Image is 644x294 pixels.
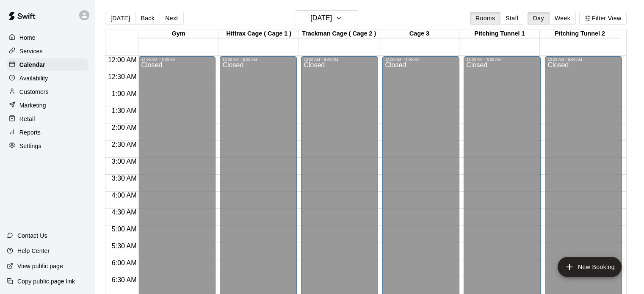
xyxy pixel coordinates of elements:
[110,209,139,216] span: 4:30 AM
[141,58,213,62] div: 12:00 AM – 8:00 AM
[7,45,88,58] a: Services
[19,74,48,82] p: Availability
[379,30,460,38] div: Cage 3
[500,12,524,25] button: Staff
[310,12,332,24] h6: [DATE]
[110,175,139,182] span: 3:30 AM
[110,158,139,165] span: 3:00 AM
[17,231,47,240] p: Contact Us
[106,56,139,63] span: 12:00 AM
[7,31,88,44] a: Home
[110,107,139,114] span: 1:30 AM
[110,242,139,250] span: 5:30 AM
[110,276,139,283] span: 6:30 AM
[19,88,49,96] p: Customers
[299,30,379,38] div: Trackman Cage ( Cage 2 )
[7,58,88,71] a: Calendar
[110,225,139,233] span: 5:00 AM
[385,58,457,62] div: 12:00 AM – 8:00 AM
[19,47,43,55] p: Services
[7,140,88,152] a: Settings
[110,259,139,267] span: 6:00 AM
[105,12,135,25] button: [DATE]
[17,262,63,270] p: View public page
[579,12,627,25] button: Filter View
[17,247,50,255] p: Help Center
[110,90,139,97] span: 1:00 AM
[19,128,41,137] p: Reports
[466,58,538,62] div: 12:00 AM – 8:00 AM
[138,30,219,38] div: Gym
[222,58,294,62] div: 12:00 AM – 8:00 AM
[7,72,88,85] a: Availability
[528,12,550,25] button: Day
[110,124,139,131] span: 2:00 AM
[19,33,36,42] p: Home
[459,30,540,38] div: Pitching Tunnel 1
[19,115,35,123] p: Retail
[160,12,183,25] button: Next
[17,277,75,286] p: Copy public page link
[7,126,88,139] a: Reports
[110,141,139,148] span: 2:30 AM
[7,99,88,112] a: Marketing
[135,12,160,25] button: Back
[110,192,139,199] span: 4:00 AM
[549,12,576,25] button: Week
[19,60,45,69] p: Calendar
[540,30,620,38] div: Pitching Tunnel 2
[19,142,41,150] p: Settings
[470,12,500,25] button: Rooms
[558,257,622,277] button: add
[7,85,88,98] a: Customers
[547,58,619,62] div: 12:00 AM – 8:00 AM
[295,10,358,26] button: [DATE]
[304,58,376,62] div: 12:00 AM – 8:00 AM
[218,30,299,38] div: Hittrax Cage ( Cage 1 )
[106,73,139,80] span: 12:30 AM
[19,101,46,110] p: Marketing
[7,113,88,125] a: Retail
